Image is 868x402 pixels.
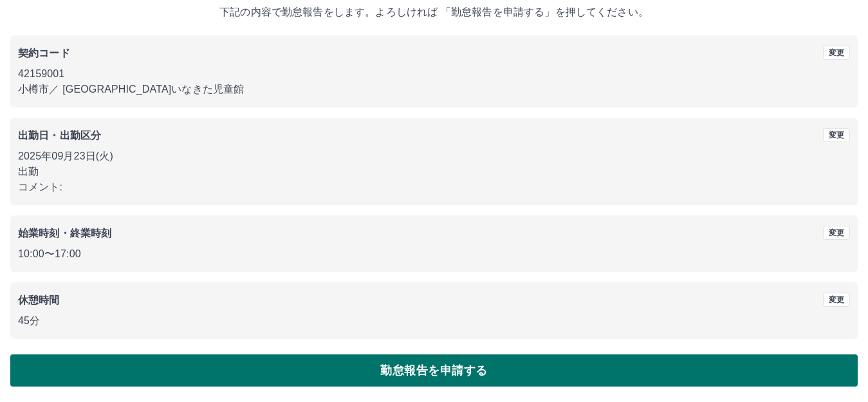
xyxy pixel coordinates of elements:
[823,46,850,60] button: 変更
[823,128,850,142] button: 変更
[18,130,101,141] b: 出勤日・出勤区分
[18,246,850,262] p: 10:00 〜 17:00
[823,226,850,240] button: 変更
[10,5,858,20] p: 下記の内容で勤怠報告をします。よろしければ 「勤怠報告を申請する」を押してください。
[18,179,850,195] p: コメント:
[18,313,850,329] p: 45分
[18,149,850,164] p: 2025年09月23日(火)
[18,48,70,59] b: 契約コード
[18,295,60,306] b: 休憩時間
[18,66,850,82] p: 42159001
[18,228,111,239] b: 始業時刻・終業時刻
[18,82,850,97] p: 小樽市 ／ [GEOGRAPHIC_DATA]いなきた児童館
[823,293,850,307] button: 変更
[10,354,858,387] button: 勤怠報告を申請する
[18,164,850,179] p: 出勤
